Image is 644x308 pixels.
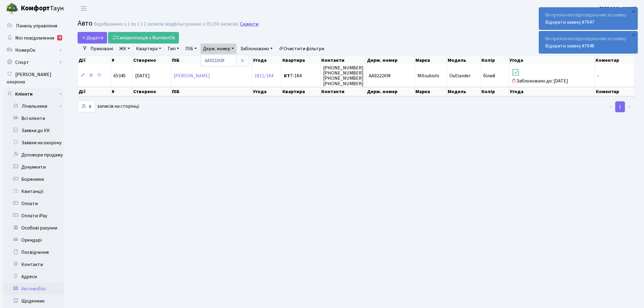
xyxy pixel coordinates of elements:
[201,44,236,54] a: Держ. номер
[3,234,64,246] a: Орендарі
[3,222,64,234] a: Особові рахунки
[3,149,64,161] a: Договори продажу
[3,124,64,137] a: Заявки до КК
[366,87,415,96] th: Держ. номер
[595,56,635,65] th: Коментар
[171,56,252,65] th: ПІБ
[447,56,481,65] th: Модель
[134,44,164,54] a: Квартира
[481,87,509,96] th: Колір
[78,101,139,112] label: записів на сторінці
[3,32,64,44] a: Мої повідомлення4
[323,65,364,87] span: [PHONE_NUMBER] [PHONE_NUMBER] [PHONE_NUMBER] [PHONE_NUMBER]
[539,31,638,53] div: Ви призначені відповідальним за заявку
[3,185,64,198] a: Квитанції
[3,56,64,68] a: Спорт
[133,87,172,96] th: Створено
[509,87,595,96] th: Угода
[94,21,239,27] div: Відображено з 1 по 1 з 1 записів (відфільтровано з 19,150 записів).
[252,56,282,65] th: Угода
[369,72,391,79] span: АА9222КМ
[57,35,62,40] div: 4
[21,3,50,13] b: Комфорт
[16,23,57,29] span: Панель управління
[21,3,64,14] span: Таун
[3,246,64,258] a: Посвідчення
[114,72,126,79] span: 65345
[615,101,625,112] a: 1
[3,210,64,222] a: Оплати iPay
[3,173,64,185] a: Боржники
[3,161,64,173] a: Документи
[284,72,290,79] b: КТ
[3,198,64,210] a: Оплати
[418,72,439,79] span: Mitsubishi
[108,32,179,44] a: Синхронізація з NumberOk
[600,5,637,12] a: [PERSON_NAME]
[3,20,64,32] a: Панель управління
[3,68,64,88] a: [PERSON_NAME] охорона
[117,44,132,54] a: ЖК
[321,87,366,96] th: Контакти
[254,72,273,79] a: 1811/184
[3,88,64,100] a: Клієнти
[595,87,635,96] th: Коментар
[240,21,258,27] a: Скинути
[252,87,282,96] th: Угода
[78,101,95,112] select: записів на сторінці
[545,43,594,49] a: Відкрити заявку #7948
[631,8,637,14] div: ×
[276,44,327,54] a: Очистити фільтри
[3,271,64,283] a: Адреси
[545,19,594,26] a: Відкрити заявку #7947
[284,73,318,78] span: 7-184
[321,56,366,65] th: Контакти
[509,56,595,65] th: Угода
[484,72,495,79] span: білий
[282,87,321,96] th: Квартира
[78,87,111,96] th: Дії
[415,56,447,65] th: Марка
[481,56,509,65] th: Колір
[3,295,64,307] a: Щоденник
[6,2,18,15] img: logo.png
[3,137,64,149] a: Заявки на охорону
[76,3,91,13] button: Переключити навігацію
[171,87,252,96] th: ПІБ
[78,56,111,65] th: Дії
[111,87,132,96] th: #
[631,32,637,38] div: ×
[282,56,321,65] th: Квартира
[366,56,415,65] th: Держ. номер
[165,44,182,54] a: Тип
[135,72,150,79] span: [DATE]
[415,87,447,96] th: Марка
[133,56,172,65] th: Створено
[88,44,116,54] a: Приховані
[7,100,64,112] a: Лічильники
[447,87,481,96] th: Модель
[450,72,471,79] span: Outlander
[78,18,93,29] span: Авто
[15,35,54,41] span: Мої повідомлення
[3,258,64,271] a: Контакти
[597,72,599,79] span: -
[512,68,593,84] span: Заблоковано до: [DATE]
[82,34,103,41] span: Додати
[3,44,64,56] a: НомерОк
[78,32,107,44] a: Додати
[238,44,275,54] a: Заблоковано
[111,56,132,65] th: #
[174,72,210,79] a: [PERSON_NAME]
[3,112,64,124] a: Всі клієнти
[539,8,638,30] div: Ви призначені відповідальним за заявку
[3,283,64,295] a: Автомобілі
[183,44,199,54] a: ПІБ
